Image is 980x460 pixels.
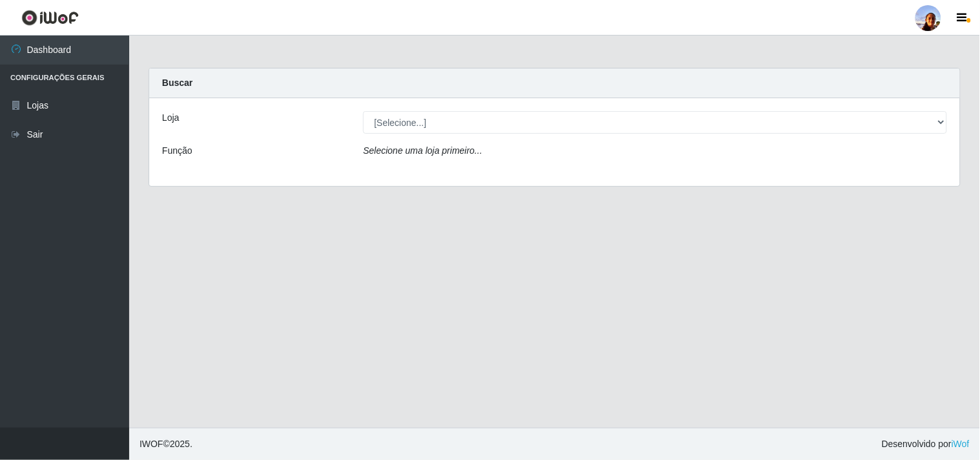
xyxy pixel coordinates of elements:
[162,144,193,158] label: Função
[882,437,970,451] span: Desenvolvido por
[21,10,79,26] img: CoreUI Logo
[363,145,482,156] i: Selecione uma loja primeiro...
[140,437,193,451] span: © 2025 .
[952,439,970,449] a: iWof
[162,78,193,88] strong: Buscar
[162,111,179,125] label: Loja
[140,439,163,449] span: IWOF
